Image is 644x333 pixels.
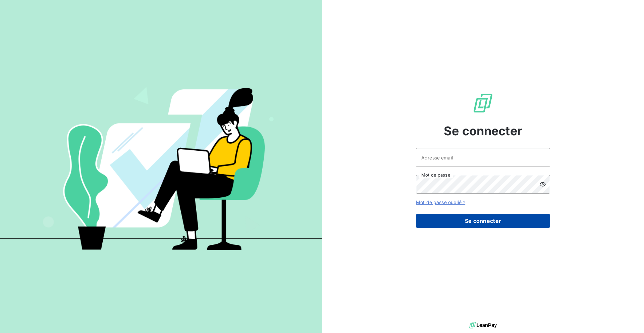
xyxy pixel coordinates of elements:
[469,320,497,330] img: logo
[416,199,465,205] a: Mot de passe oublié ?
[416,148,550,167] input: placeholder
[416,214,550,228] button: Se connecter
[472,92,494,114] img: Logo LeanPay
[444,122,522,140] span: Se connecter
